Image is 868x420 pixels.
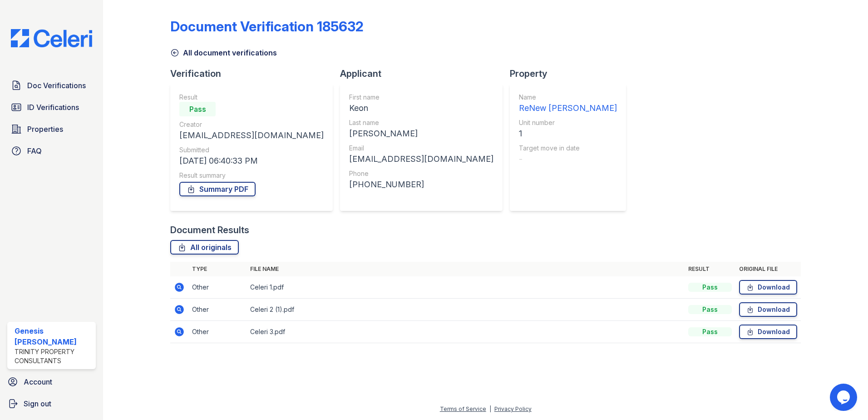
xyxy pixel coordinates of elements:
[519,144,617,153] div: Target move in date
[15,347,92,365] div: Trinity Property Consultants
[247,321,685,343] td: Celeri 3.pdf
[349,127,493,140] div: [PERSON_NAME]
[247,262,685,276] th: File name
[188,262,247,276] th: Type
[27,80,86,91] span: Doc Verifications
[440,405,486,412] a: Terms of Service
[170,18,364,35] div: Document Verification 185632
[349,169,493,178] div: Phone
[179,120,324,129] div: Creator
[170,240,239,255] a: All originals
[247,299,685,321] td: Celeri 2 (1).pdf
[688,327,732,336] div: Pass
[4,395,99,413] a: Sign out
[349,93,493,102] div: First name
[179,145,324,155] div: Submitted
[340,67,510,80] div: Applicant
[349,102,493,115] div: Keon
[179,155,324,167] div: [DATE] 06:40:33 PM
[349,153,493,165] div: [EMAIL_ADDRESS][DOMAIN_NAME]
[170,47,277,58] a: All document verifications
[519,93,617,102] div: Name
[830,384,859,411] iframe: chat widget
[739,325,797,339] a: Download
[4,29,99,47] img: CE_Logo_Blue-a8612792a0a2168367f1c8372b55b34899dd931a85d93a1a3d3e32e68fde9ad4.png
[510,67,633,80] div: Property
[7,76,96,95] a: Doc Verifications
[15,325,92,347] div: Genesis [PERSON_NAME]
[7,120,96,138] a: Properties
[349,144,493,153] div: Email
[7,98,96,116] a: ID Verifications
[688,305,732,314] div: Pass
[27,102,79,113] span: ID Verifications
[349,178,493,191] div: [PHONE_NUMBER]
[489,405,491,412] div: |
[685,262,735,276] th: Result
[179,102,216,116] div: Pass
[27,145,42,156] span: FAQ
[24,398,51,409] span: Sign out
[735,262,801,276] th: Original file
[179,182,256,196] a: Summary PDF
[519,153,617,165] div: -
[188,299,247,321] td: Other
[519,102,617,115] div: ReNew [PERSON_NAME]
[179,129,324,142] div: [EMAIL_ADDRESS][DOMAIN_NAME]
[519,118,617,127] div: Unit number
[170,67,340,80] div: Verification
[349,118,493,127] div: Last name
[739,280,797,295] a: Download
[519,127,617,140] div: 1
[27,124,63,135] span: Properties
[188,321,247,343] td: Other
[739,302,797,317] a: Download
[247,276,685,299] td: Celeri 1.pdf
[519,93,617,115] a: Name ReNew [PERSON_NAME]
[7,142,96,160] a: FAQ
[24,376,52,387] span: Account
[179,93,324,102] div: Result
[494,405,532,412] a: Privacy Policy
[179,171,324,180] div: Result summary
[170,224,249,236] div: Document Results
[688,283,732,292] div: Pass
[4,373,99,391] a: Account
[188,276,247,299] td: Other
